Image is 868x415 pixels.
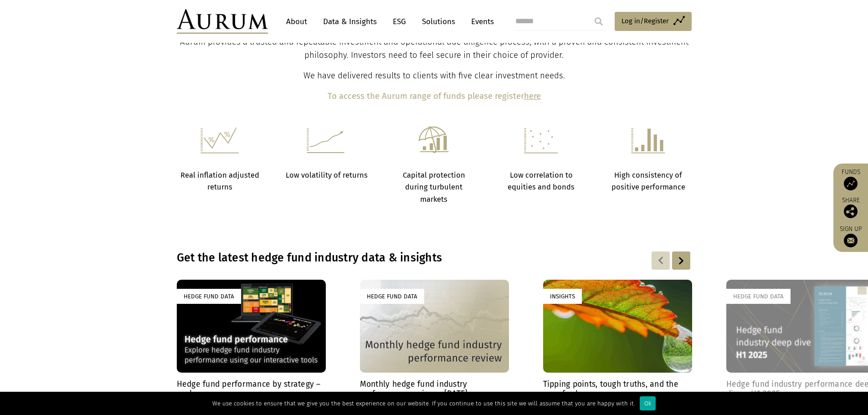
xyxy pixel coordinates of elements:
div: Share [838,197,863,218]
a: Log in/Register [615,12,692,31]
span: We have delivered results to clients with five clear investment needs. [303,71,565,81]
span: Log in/Register [621,15,669,26]
strong: Capital protection during turbulent markets [403,171,465,204]
h4: Monthly hedge fund industry performance review – [DATE] [360,379,509,399]
h4: Hedge fund performance by strategy – explore [177,379,326,399]
h4: Tipping points, tough truths, and the case for hope [543,379,692,399]
strong: Low volatility of returns [286,171,368,179]
strong: Real inflation adjusted returns [180,171,259,191]
h3: Get the latest hedge fund industry data & insights [177,251,574,265]
div: Ok [640,396,656,410]
img: Sign up to our newsletter [844,234,858,247]
a: Funds [838,168,863,190]
input: Submit [590,12,608,31]
img: Share this post [844,205,858,218]
a: Data & Insights [318,13,381,30]
strong: High consistency of positive performance [611,171,685,191]
img: Access Funds [844,177,858,190]
img: Aurum [177,9,268,34]
div: Hedge Fund Data [177,289,241,304]
a: Sign up [838,225,863,247]
b: To access the Aurum range of funds please register [328,91,524,101]
div: Hedge Fund Data [360,289,424,304]
a: About [282,13,312,30]
strong: Low correlation to equities and bonds [508,171,575,191]
a: Solutions [417,13,460,30]
a: here [524,91,541,101]
div: Hedge Fund Data [726,289,791,304]
div: Insights [543,289,582,304]
a: ESG [388,13,411,30]
a: Events [467,13,494,30]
